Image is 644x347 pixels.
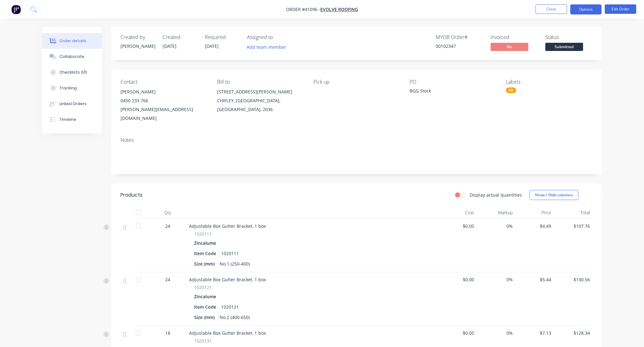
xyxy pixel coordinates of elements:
span: 0% [479,330,513,336]
div: Size (mm) [194,313,217,322]
div: Linked Orders [59,101,87,107]
span: Adjustable Box Gutter Bracket, 1 box [189,330,266,336]
div: Order details [59,38,86,44]
div: 00102347 [436,43,483,49]
div: MYOB Order # [436,34,483,40]
div: BB [506,87,516,93]
span: 1020111 [194,231,212,237]
span: No [491,43,529,51]
span: Submitted [546,43,583,51]
div: Contact [121,79,207,85]
img: Factory [11,5,21,14]
div: No.1 (250-400) [217,259,253,268]
span: $4.49 [518,223,552,229]
span: Adjustable Box Gutter Bracket, 1 box [189,277,266,283]
div: Status [546,34,593,40]
div: PO [410,79,496,85]
span: $0.00 [441,276,475,283]
button: Close [536,4,567,14]
div: Pick up [313,79,400,85]
span: 1020121 [194,284,212,291]
div: CHIFLEY, [GEOGRAPHIC_DATA], [GEOGRAPHIC_DATA], 2036 [217,96,303,114]
button: Order details [42,33,102,49]
span: 24 [165,276,171,283]
div: [PERSON_NAME] [121,43,155,49]
div: Labels [506,79,592,85]
span: $130.56 [557,276,590,283]
div: BGG Stock [410,87,489,96]
div: Markup [477,206,516,219]
span: $7.13 [518,330,552,336]
div: Bill to [217,79,303,85]
div: Cost [439,206,477,219]
div: [PERSON_NAME][EMAIL_ADDRESS][DOMAIN_NAME] [121,105,207,123]
div: Zincalume [194,292,219,301]
button: Submitted [546,43,583,52]
div: Checklists 0/0 [59,70,87,75]
span: $128.34 [557,330,590,336]
div: Created by [121,34,155,40]
button: Show / Hide columns [530,190,579,200]
div: Qty [149,206,187,219]
div: 1020121 [219,302,242,311]
div: Invoiced [491,34,538,40]
span: $107.76 [557,223,590,229]
div: Timeline [59,117,76,122]
button: Checklists 0/0 [42,64,102,80]
span: 0% [479,223,513,229]
span: $5.44 [518,276,552,283]
button: Add team member [247,43,290,51]
a: EVOLVE ROOFING [320,7,358,13]
span: 24 [165,223,171,229]
button: Tracking [42,80,102,96]
span: Adjustable Box Gutter Bracket, 1 box [189,223,266,229]
div: Size (mm) [194,259,217,268]
span: [DATE] [205,43,219,49]
div: 0450 233 766 [121,96,207,105]
label: Display actual quantities [470,192,522,198]
div: Total [554,206,593,219]
div: No.2 (400-650) [217,313,253,322]
div: [STREET_ADDRESS][PERSON_NAME] [217,87,303,96]
span: $0.00 [441,223,475,229]
div: Collaborate [59,54,84,59]
span: $0.00 [441,330,475,336]
button: Collaborate [42,49,102,64]
button: Timeline [42,112,102,127]
div: Item Code [194,302,219,311]
button: Add team member [244,43,290,51]
span: [DATE] [163,43,177,49]
button: Linked Orders [42,96,102,112]
div: Notes [121,137,593,143]
div: Tracking [59,85,77,91]
div: [PERSON_NAME]0450 233 766[PERSON_NAME][EMAIL_ADDRESS][DOMAIN_NAME] [121,87,207,123]
span: Order #41096 - [286,7,320,13]
div: Zincalume [194,238,219,248]
div: [STREET_ADDRESS][PERSON_NAME]CHIFLEY, [GEOGRAPHIC_DATA], [GEOGRAPHIC_DATA], 2036 [217,87,303,114]
div: Created [163,34,198,40]
div: Item Code [194,249,219,258]
div: Price [516,206,554,219]
div: 1020111 [219,249,242,258]
button: Edit Order [605,4,636,14]
div: Assigned to [247,34,310,40]
div: Products [121,191,143,199]
div: Required [205,34,240,40]
div: [PERSON_NAME] [121,87,207,96]
button: Options [570,4,602,14]
span: 0% [479,276,513,283]
span: 1020131 [194,338,212,344]
span: 18 [165,330,171,336]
